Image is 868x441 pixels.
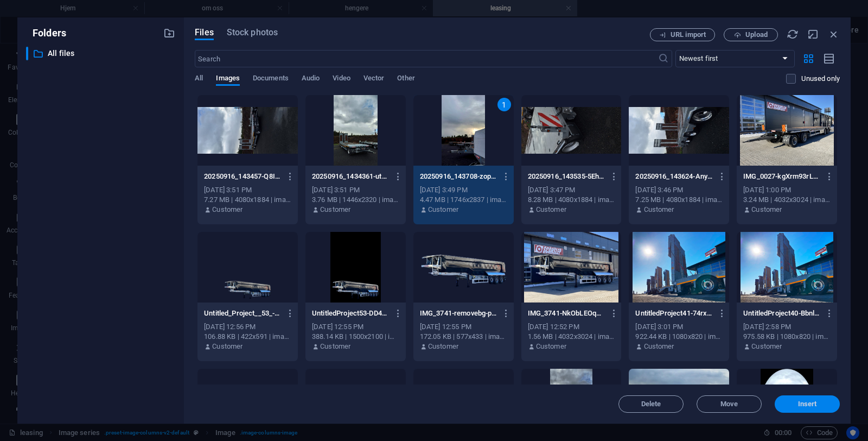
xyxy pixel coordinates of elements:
span: Insert [798,401,817,407]
p: IMG_0027-kgXrm93rLoXNtaUB_Msw7w.JPG [743,172,820,181]
div: 1 [497,98,511,111]
p: Customer [644,205,674,215]
p: Customer [751,205,782,215]
div: [DATE] 3:51 PM [312,185,399,195]
p: UntitledProject41-74rxTrwREJQwev_3sBiy9g.jpg [635,308,712,318]
i: Reload [787,28,799,40]
p: Customer [428,205,458,215]
button: URL import [650,28,715,41]
div: 1.56 MB | 4032x3024 | image/jpeg [528,332,615,342]
span: Images [216,72,240,87]
button: Insert [775,395,840,413]
p: Customer [320,342,350,351]
div: 4.47 MB | 1746x2837 | image/jpeg [420,195,507,205]
p: UntitledProject40-BbnlCF8LaTqCKbg02D1f8w.jpg [743,308,820,318]
div: 388.14 KB | 1500x2100 | image/jpeg [312,332,399,342]
p: 20250916_143624-AnyaGbVGql2S8aiAOdbPBQ.jpg [635,172,712,181]
p: 20250916_1434361-utrUQj7b_amqIq0RRH4Z_A.jpg [312,172,389,181]
button: Upload [724,28,778,41]
div: [DATE] 12:55 PM [420,322,507,332]
p: Customer [212,342,242,351]
span: Move [720,401,738,407]
div: [DATE] 12:52 PM [528,322,615,332]
span: Delete [641,401,661,407]
p: Customer [320,205,350,215]
p: Folders [26,26,66,40]
input: Search [195,50,658,67]
span: Other [397,72,414,87]
button: Move [697,395,762,413]
p: IMG_3741-removebg-preview1-ih5GzeqyzOnrSm6A4A_rmg.png [420,308,497,318]
i: Minimize [807,28,819,40]
div: [DATE] 3:46 PM [635,185,723,195]
p: Customer [751,342,782,351]
div: 922.44 KB | 1080x820 | image/jpeg [635,332,723,342]
i: Close [828,28,840,40]
div: [DATE] 3:51 PM [204,185,291,195]
p: Customer [536,205,566,215]
p: Customer [428,342,458,351]
span: URL import [671,31,706,38]
span: Documents [253,72,289,87]
p: 20250916_143535-5EhnHHU5gRuJ_Gp1Rb9ltQ.jpg [528,172,605,181]
div: 3.76 MB | 1446x2320 | image/jpeg [312,195,399,205]
p: Customer [644,342,674,351]
i: Create new folder [163,27,175,39]
div: 3.24 MB | 4032x3024 | image/jpeg [743,195,831,205]
div: [DATE] 3:47 PM [528,185,615,195]
div: 172.05 KB | 577x433 | image/png [420,332,507,342]
div: [DATE] 1:00 PM [743,185,831,195]
div: 7.27 MB | 4080x1884 | image/jpeg [204,195,291,205]
span: Upload [745,31,768,38]
p: Customer [536,342,566,351]
button: Delete [618,395,684,413]
span: Files [195,26,214,39]
p: Untitled_Project__53_-removebg-preview-NHzma7K4_Bb76b8w9X0-6A.png [204,308,281,318]
div: [DATE] 12:56 PM [204,322,291,332]
span: All [195,72,203,87]
div: ​ [26,47,28,60]
div: 106.88 KB | 422x591 | image/png [204,332,291,342]
p: IMG_3741-NkObLEOqWRqutKAR8cQqHg.JPG [528,308,605,318]
p: 20250916_143708-zopd1Q_nV_ZDkBM8ufOcug.jpg [420,172,497,181]
p: UntitledProject53-DD4Vq3uQ2Jitbrr27EKDFw.jpg [312,308,389,318]
span: Stock photos [227,26,278,39]
div: 975.58 KB | 1080x820 | image/jpeg [743,332,831,342]
div: [DATE] 3:49 PM [420,185,507,195]
p: All files [48,47,155,60]
p: 20250916_143457-Q8Ifzb_3UH73pQqSXrLbUw.jpg [204,172,281,181]
div: [DATE] 12:55 PM [312,322,399,332]
div: 7.25 MB | 4080x1884 | image/jpeg [635,195,723,205]
span: Video [333,72,350,87]
div: [DATE] 3:01 PM [635,322,723,332]
span: Audio [302,72,320,87]
div: 8.28 MB | 4080x1884 | image/jpeg [528,195,615,205]
span: Vector [363,72,385,87]
div: [DATE] 2:58 PM [743,322,831,332]
p: Customer [212,205,242,215]
p: Displays only files that are not in use on the website. Files added during this session can still... [801,74,840,84]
